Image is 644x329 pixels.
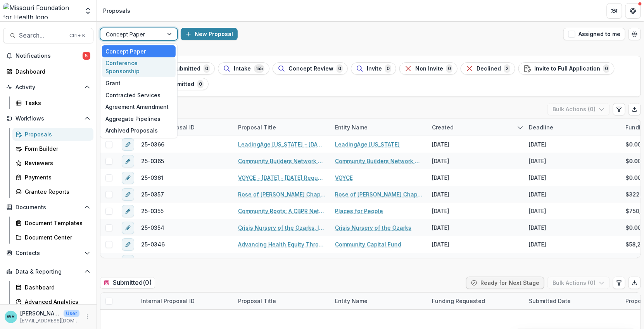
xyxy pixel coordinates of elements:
[102,89,176,101] div: Contracted Services
[335,140,400,148] a: LeadingAge [US_STATE]
[122,172,134,184] button: edit
[25,283,87,291] div: Dashboard
[12,96,93,109] a: Tasks
[12,128,93,141] a: Proposals
[16,204,81,211] span: Documents
[613,277,625,289] button: Edit table settings
[157,62,215,75] button: Submitted0
[3,81,93,93] button: Open Activity
[136,293,233,309] div: Internal Proposal ID
[524,297,575,305] div: Submitted Date
[83,3,93,19] button: Open entity switcher
[335,224,411,232] a: Crisis Nursery of the Ozarks
[19,32,65,39] span: Search...
[25,298,87,306] div: Advanced Analytics
[330,123,372,131] div: Entity Name
[25,219,87,227] div: Document Templates
[330,293,427,309] div: Entity Name
[12,281,93,294] a: Dashboard
[432,190,449,198] div: [DATE]
[529,224,546,232] div: [DATE]
[399,62,458,75] button: Non Invite0
[64,310,79,317] p: User
[16,67,87,76] div: Dashboard
[25,145,87,153] div: Form Builder
[238,224,326,232] a: Crisis Nursery of the Ozarks, Inc. - [DATE] - [DATE] Request for Concept Papers
[238,190,326,198] a: Rose of [PERSON_NAME] Chapter #4 Photo ID Clinic
[524,123,558,131] div: Deadline
[427,119,524,136] div: Created
[103,7,130,15] div: Proposals
[233,297,281,305] div: Proposal Title
[122,205,134,217] button: edit
[529,190,546,198] div: [DATE]
[16,269,81,275] span: Data & Reporting
[273,62,348,75] button: Concept Review0
[20,317,79,324] p: [EMAIL_ADDRESS][DOMAIN_NAME]
[102,113,176,125] div: Aggregate Pipelines
[626,157,641,165] span: $0.00
[102,45,176,57] div: Concept Paper
[141,207,164,215] span: 25-0355
[3,265,93,278] button: Open Data & Reporting
[335,207,383,215] a: Places for People
[529,240,546,248] div: [DATE]
[628,277,641,289] button: Export table data
[238,140,326,148] a: LeadingAge [US_STATE] - [DATE] - [DATE] Request for Concept Papers
[335,240,401,248] a: Community Capital Fund
[102,125,176,137] div: Archived Proposals
[335,157,423,165] a: Community Builders Network Of [GEOGRAPHIC_DATA]
[141,240,165,248] span: 25-0346
[330,297,372,305] div: Entity Name
[12,217,93,229] a: Document Templates
[524,119,621,136] div: Deadline
[466,277,544,289] button: Ready for Next Stage
[3,65,93,78] a: Dashboard
[233,123,281,131] div: Proposal Title
[141,257,164,265] span: 25-0341
[432,140,449,148] div: [DATE]
[12,171,93,184] a: Payments
[197,80,204,88] span: 0
[628,103,641,115] button: Export table data
[12,157,93,169] a: Reviewers
[136,119,233,136] div: Internal Proposal ID
[607,3,622,19] button: Partners
[335,190,423,198] a: Rose of [PERSON_NAME] Chapter #4 OES
[518,62,615,75] button: Invite to Full Application0
[288,65,333,72] span: Concept Review
[173,65,200,72] span: Submitted
[141,190,164,198] span: 25-0357
[12,295,93,308] a: Advanced Analytics
[432,174,449,182] div: [DATE]
[16,84,81,91] span: Activity
[529,257,546,265] div: [DATE]
[122,238,134,251] button: edit
[25,159,87,167] div: Reviewers
[427,297,490,305] div: Funding Requested
[3,50,93,62] button: Notifications5
[626,257,641,265] span: $0.00
[25,173,87,181] div: Payments
[122,188,134,201] button: edit
[432,207,449,215] div: [DATE]
[337,64,343,73] span: 0
[238,207,326,215] a: Community Roots: A CBPR Network for Mental Health Equity in [GEOGRAPHIC_DATA][PERSON_NAME]
[3,201,93,214] button: Open Documents
[100,277,155,288] h2: Submitted ( 0 )
[141,174,163,182] span: 25-0361
[626,224,641,232] span: $0.00
[335,174,353,182] a: VOYCE
[238,240,326,248] a: Advancing Health Equity Through Parent Voice and Advocacy
[547,103,610,115] button: Bulk Actions (0)
[83,312,92,322] button: More
[547,277,610,289] button: Bulk Actions (0)
[204,64,210,73] span: 0
[626,174,641,182] span: $0.00
[233,293,330,309] div: Proposal Title
[524,293,621,309] div: Submitted Date
[432,257,449,265] div: [DATE]
[427,123,458,131] div: Created
[122,138,134,151] button: edit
